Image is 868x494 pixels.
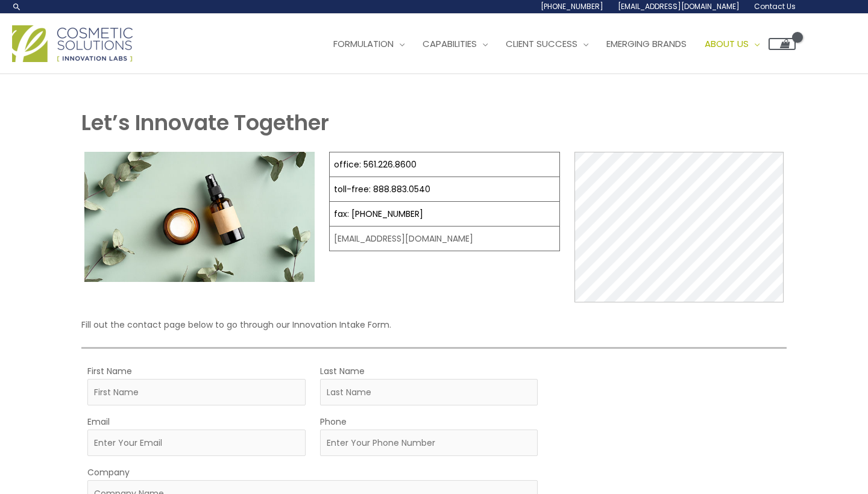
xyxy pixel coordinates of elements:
[333,37,394,50] span: Formulation
[705,37,749,50] span: About Us
[497,26,597,62] a: Client Success
[330,227,560,251] td: [EMAIL_ADDRESS][DOMAIN_NAME]
[87,363,132,379] label: First Name
[81,108,329,137] strong: Let’s Innovate Together
[606,37,687,50] span: Emerging Brands
[87,379,306,405] input: First Name
[414,26,497,62] a: Capabilities
[597,26,696,62] a: Emerging Brands
[315,26,796,62] nav: Site Navigation
[324,26,414,62] a: Formulation
[696,26,769,62] a: About Us
[87,464,130,480] label: Company
[423,37,477,50] span: Capabilities
[320,379,538,405] input: Last Name
[506,37,577,50] span: Client Success
[320,363,365,379] label: Last Name
[87,430,306,456] input: Enter Your Email
[769,38,796,50] a: View Shopping Cart, empty
[12,25,133,62] img: Cosmetic Solutions Logo
[84,152,315,281] img: Contact page image for private label skincare manufacturer Cosmetic solutions shows a skin care b...
[12,2,22,11] a: Search icon link
[87,414,110,430] label: Email
[320,414,347,430] label: Phone
[81,317,787,333] p: Fill out the contact page below to go through our Innovation Intake Form.
[618,1,740,11] span: [EMAIL_ADDRESS][DOMAIN_NAME]
[754,1,796,11] span: Contact Us
[320,430,538,456] input: Enter Your Phone Number
[334,208,423,220] a: fax: [PHONE_NUMBER]
[334,158,417,170] a: office: 561.226.8600
[334,183,430,195] a: toll-free: 888.883.0540
[541,1,603,11] span: [PHONE_NUMBER]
